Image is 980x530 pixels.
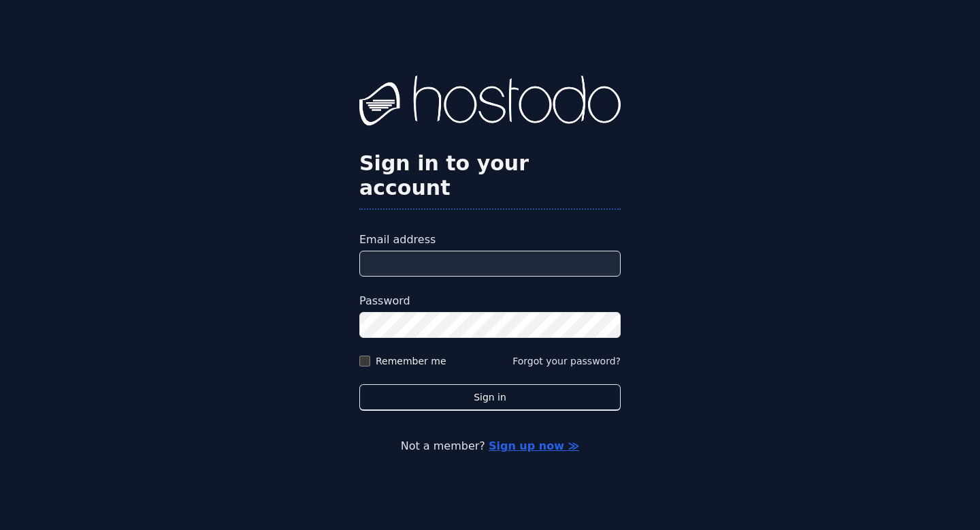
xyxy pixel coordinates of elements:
button: Sign in [359,384,621,411]
button: Forgot your password? [512,354,621,368]
label: Password [359,293,621,309]
a: Sign up now ≫ [489,439,579,452]
label: Remember me [376,354,446,368]
h2: Sign in to your account [359,151,621,200]
p: Not a member? [65,438,915,454]
label: Email address [359,232,621,248]
img: Hostodo [359,76,621,130]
